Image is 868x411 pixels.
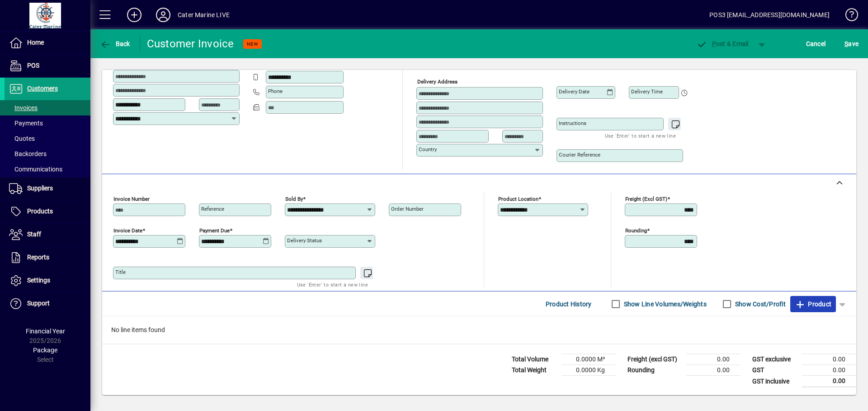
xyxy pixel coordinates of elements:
div: POS3 [EMAIL_ADDRESS][DOMAIN_NAME] [709,8,830,22]
a: Settings [5,269,90,292]
span: Product History [546,297,592,311]
span: POS [27,62,39,69]
mat-label: Title [115,269,126,275]
a: POS [5,55,90,77]
mat-label: Delivery date [559,88,590,95]
td: 0.00 [802,354,856,365]
mat-label: Instructions [559,120,586,126]
span: Suppliers [27,185,53,192]
span: Staff [27,231,41,238]
a: Products [5,200,90,223]
span: Backorders [9,150,47,157]
a: Home [5,32,90,54]
div: No line items found [102,316,856,344]
a: Knowledge Base [839,2,857,31]
mat-label: Order number [391,206,424,212]
span: Product [795,297,831,311]
span: ost & Email [696,40,749,47]
span: Home [27,39,44,46]
td: 0.00 [686,354,741,365]
td: Freight (excl GST) [623,354,686,365]
span: P [712,40,716,47]
span: Back [100,40,130,47]
span: Package [33,346,57,354]
a: Invoices [5,100,90,115]
mat-hint: Use 'Enter' to start a new line [297,279,368,290]
span: Products [27,208,53,215]
app-page-header-button: Back [90,36,140,52]
mat-hint: Use 'Enter' to start a new line [605,130,676,141]
label: Show Line Volumes/Weights [622,300,707,309]
span: NEW [247,41,258,47]
span: Payments [9,120,43,127]
mat-label: Reference [201,206,224,212]
td: GST inclusive [748,376,802,387]
td: GST [748,365,802,376]
button: Cancel [804,36,828,52]
td: Total Volume [507,354,561,365]
td: Rounding [623,365,686,376]
span: Communications [9,166,62,173]
a: Quotes [5,131,90,146]
mat-label: Phone [268,88,283,94]
a: Backorders [5,146,90,162]
mat-label: Invoice date [113,227,142,234]
span: Quotes [9,135,35,142]
a: Staff [5,223,90,246]
mat-label: Country [419,146,437,152]
mat-label: Invoice number [113,196,150,202]
button: Profile [149,7,178,23]
button: Back [98,36,132,52]
span: Cancel [806,37,826,51]
a: Support [5,292,90,315]
div: Customer Invoice [147,37,234,51]
span: S [844,40,848,47]
label: Show Cost/Profit [733,300,786,309]
span: Financial Year [26,328,65,335]
mat-label: Delivery time [631,88,663,95]
mat-label: Product location [498,196,538,202]
a: Communications [5,162,90,177]
span: Customers [27,85,58,92]
td: 0.0000 M³ [561,354,616,365]
a: Payments [5,115,90,131]
td: Total Weight [507,365,561,376]
a: Suppliers [5,177,90,200]
td: 0.00 [802,365,856,376]
mat-label: Delivery status [287,237,322,244]
button: Post & Email [692,36,753,52]
td: 0.00 [686,365,741,376]
button: Product [790,296,836,312]
div: Cater Marine LIVE [178,8,230,22]
td: 0.0000 Kg [561,365,616,376]
mat-label: Payment due [199,227,230,234]
td: GST exclusive [748,354,802,365]
mat-label: Freight (excl GST) [625,196,667,202]
button: Product History [542,296,595,312]
button: Add [120,7,149,23]
span: ave [844,37,859,51]
mat-label: Sold by [285,196,303,202]
span: Support [27,300,50,307]
mat-label: Courier Reference [559,152,600,158]
span: Reports [27,254,49,261]
button: Save [842,36,861,52]
span: Invoices [9,104,38,111]
mat-label: Rounding [625,227,647,234]
td: 0.00 [802,376,856,387]
span: Settings [27,277,50,284]
a: Reports [5,246,90,269]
